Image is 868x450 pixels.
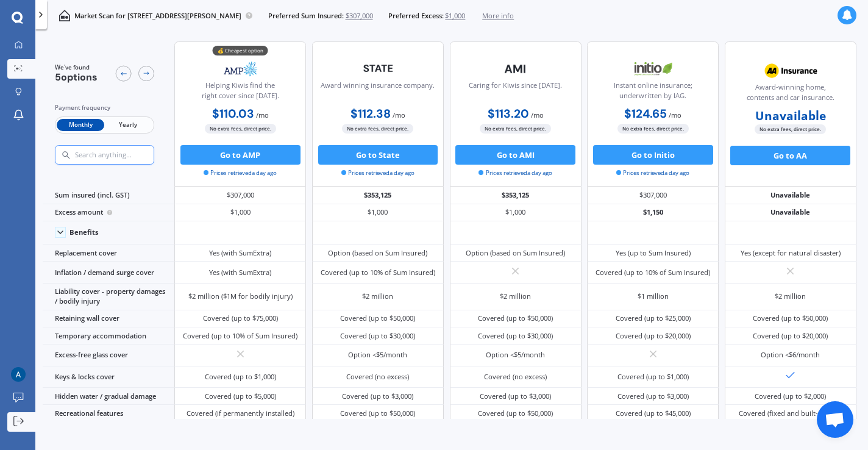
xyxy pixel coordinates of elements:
div: Liability cover - property damages / bodily injury [43,284,174,310]
button: Go to AMI [455,145,575,165]
div: Sum insured (incl. GST) [43,187,174,204]
button: Go to Initio [593,145,713,165]
div: $2 million [775,291,806,301]
div: Inflation / demand surge cover [43,262,174,283]
span: $1,000 [445,11,465,21]
div: Covered (up to $45,000) [616,409,691,418]
img: AA.webp [758,59,823,83]
span: Preferred Excess: [388,11,444,21]
button: Go to AMP [180,145,301,165]
span: / mo [531,110,544,120]
span: Prices retrieved a day ago [341,169,414,177]
div: Helping Kiwis find the right cover since [DATE]. [183,80,297,105]
span: Prices retrieved a day ago [616,169,689,177]
span: No extra fees, direct price. [617,124,689,133]
img: Initio.webp [621,57,685,81]
b: Unavailable [755,111,826,121]
div: Covered (up to $50,000) [340,409,415,418]
div: Covered (up to $30,000) [478,331,553,341]
button: Go to State [318,145,438,165]
div: Unavailable [725,204,856,221]
div: Excess amount [43,204,174,221]
div: Benefits [69,228,99,237]
div: Covered (up to $25,000) [616,313,691,323]
div: Award winning insurance company. [321,80,435,105]
div: $1,000 [312,204,444,221]
div: Yes (except for natural disaster) [741,248,841,258]
div: Covered (up to $1,000) [205,372,276,382]
div: Yes (with SumExtra) [209,248,271,258]
div: Covered (up to $3,000) [617,391,689,401]
div: $307,000 [587,187,719,204]
img: ACg8ocJoV_WMeXl8uazD34sa1e2JA0zLMvbgYPUEKroo1SgKYRy5YA=s96-c [11,367,26,382]
div: Covered (no excess) [346,372,409,382]
div: Temporary accommodation [43,327,174,345]
div: Covered (up to $3,000) [480,391,551,401]
div: Replacement cover [43,245,174,262]
span: / mo [393,110,405,120]
p: Market Scan for [STREET_ADDRESS][PERSON_NAME] [74,11,241,21]
div: Yes (up to Sum Insured) [616,248,691,258]
img: home-and-contents.b802091223b8502ef2dd.svg [59,10,70,21]
div: Covered (up to $75,000) [203,313,278,323]
div: Hidden water / gradual damage [43,388,174,405]
div: Caring for Kiwis since [DATE]. [469,80,562,105]
img: AMI-text-1.webp [483,57,548,81]
div: Covered (fixed and built-in only) [739,409,842,418]
b: $113.20 [488,106,529,121]
b: $124.65 [624,106,667,121]
div: Covered (up to $50,000) [478,313,553,323]
div: Covered (up to $50,000) [753,313,828,323]
div: Yes (with SumExtra) [209,268,271,277]
span: We've found [55,63,98,72]
span: Yearly [104,119,152,132]
div: Covered (no excess) [484,372,547,382]
div: Keys & locks cover [43,366,174,388]
div: Covered (up to $2,000) [755,391,826,401]
span: No extra fees, direct price. [755,124,826,134]
div: Open chat [817,401,853,438]
div: $307,000 [174,187,306,204]
div: $1,000 [450,204,582,221]
div: Recreational features [43,405,174,422]
div: $1,000 [174,204,306,221]
div: Covered (up to 10% of Sum Insured) [321,268,435,277]
span: No extra fees, direct price. [342,124,413,133]
div: Covered (up to $50,000) [478,409,553,418]
div: Unavailable [725,187,856,204]
div: Option (based on Sum Insured) [328,248,427,258]
div: Instant online insurance; underwritten by IAG. [596,80,710,105]
button: Go to AA [730,146,850,165]
div: Excess-free glass cover [43,345,174,366]
div: Option <$6/month [761,350,820,360]
div: Covered (up to 10% of Sum Insured) [596,268,710,277]
span: / mo [256,110,269,120]
span: $307,000 [346,11,373,21]
div: Option <$5/month [486,350,545,360]
span: / mo [669,110,681,120]
div: Covered (up to $20,000) [753,331,828,341]
input: Search anything... [74,151,174,159]
div: Option (based on Sum Insured) [466,248,565,258]
div: $2 million [500,291,531,301]
div: $2 million ($1M for bodily injury) [188,291,293,301]
div: Covered (if permanently installed) [187,409,294,418]
div: $1 million [638,291,669,301]
span: Preferred Sum Insured: [268,11,344,21]
b: $112.38 [350,106,391,121]
div: Payment frequency [55,103,154,113]
div: $2 million [362,291,393,301]
div: Covered (up to 10% of Sum Insured) [183,331,297,341]
div: Covered (up to $1,000) [617,372,689,382]
img: State-text-1.webp [346,57,410,80]
b: $110.03 [212,106,254,121]
span: Prices retrieved a day ago [478,169,552,177]
span: Prices retrieved a day ago [204,169,277,177]
span: 5 options [55,71,98,84]
div: Covered (up to $30,000) [340,331,415,341]
div: $353,125 [312,187,444,204]
div: $353,125 [450,187,582,204]
span: No extra fees, direct price. [205,124,276,133]
div: $1,150 [587,204,719,221]
div: Covered (up to $50,000) [340,313,415,323]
